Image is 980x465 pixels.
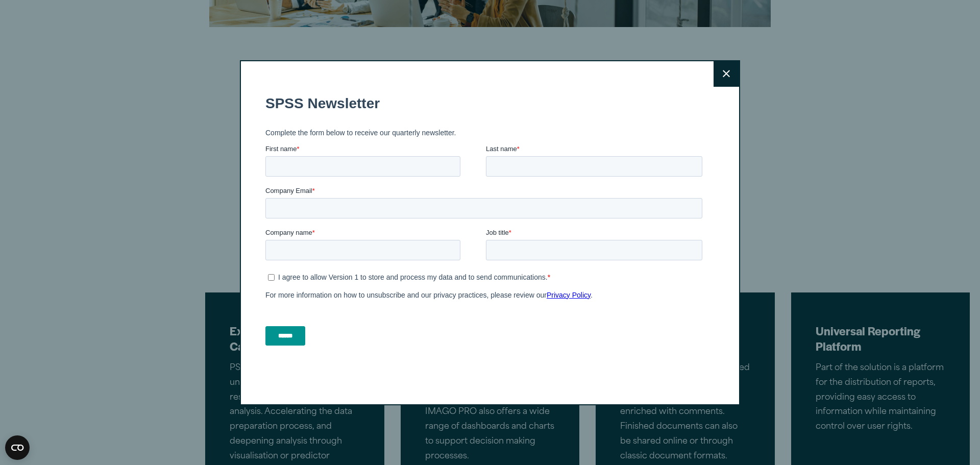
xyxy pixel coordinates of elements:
[5,435,30,460] div: CookieBot Widget Contents
[265,86,706,363] iframe: Form 0
[5,435,30,460] svg: CookieBot Widget Icon
[281,205,325,213] a: Privacy Policy
[5,435,30,460] button: Open CMP widget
